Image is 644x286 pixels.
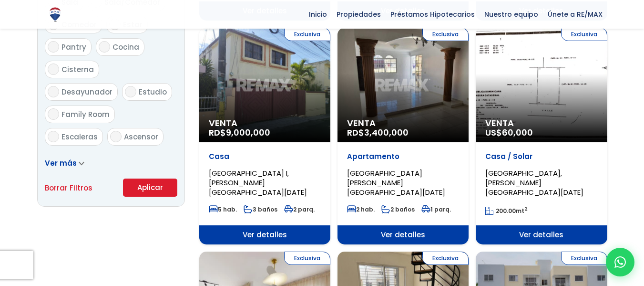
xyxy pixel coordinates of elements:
input: Cisterna [48,64,59,75]
span: Estudio [139,87,167,97]
span: RD$ [347,127,409,138]
span: 60,000 [502,127,533,138]
span: Cocina [112,42,139,52]
span: Exclusiva [561,28,607,41]
a: Exclusiva Venta US$60,000 Casa / Solar [GEOGRAPHIC_DATA], [PERSON_NAME][GEOGRAPHIC_DATA][DATE] 20... [476,28,607,244]
span: Inicio [304,7,332,21]
p: Casa [209,152,321,161]
span: Ascensor [124,132,158,142]
input: Escaleras [48,131,59,142]
input: Pantry [48,41,59,53]
span: Exclusiva [561,252,607,265]
span: Ver detalles [199,225,330,244]
span: US$ [485,127,533,138]
a: Exclusiva Venta RD$3,400,000 Apartamento [GEOGRAPHIC_DATA][PERSON_NAME][GEOGRAPHIC_DATA][DATE] 2 ... [337,28,469,244]
span: 5 hab. [209,205,237,213]
span: Exclusiva [284,252,330,265]
span: Ver detalles [476,225,607,244]
input: Family Room [48,108,59,120]
a: Exclusiva Venta RD$9,000,000 Casa [GEOGRAPHIC_DATA] I, [PERSON_NAME][GEOGRAPHIC_DATA][DATE] 5 hab... [199,28,330,244]
span: Propiedades [332,7,386,21]
span: Escaleras [61,132,98,142]
span: 2 baños [381,205,415,213]
img: Logo de REMAX [47,6,63,23]
span: 2 parq. [284,205,315,213]
span: [GEOGRAPHIC_DATA][PERSON_NAME][GEOGRAPHIC_DATA][DATE] [347,168,445,197]
span: Exclusiva [422,28,469,41]
span: Ver detalles [337,225,469,244]
span: [GEOGRAPHIC_DATA] I, [PERSON_NAME][GEOGRAPHIC_DATA][DATE] [209,168,307,197]
span: Exclusiva [284,28,330,41]
span: Únete a RE/MAX [543,7,607,21]
span: Family Room [61,109,110,119]
sup: 2 [524,205,528,212]
span: Nuestro equipo [480,7,543,21]
input: Ascensor [110,131,122,142]
span: Cisterna [61,64,94,74]
span: Venta [347,118,459,128]
p: Apartamento [347,152,459,161]
span: 1 parq. [421,205,451,213]
span: mt [485,207,528,215]
span: Préstamos Hipotecarios [386,7,480,21]
span: Venta [209,118,321,128]
p: Casa / Solar [485,152,597,161]
span: [GEOGRAPHIC_DATA], [PERSON_NAME][GEOGRAPHIC_DATA][DATE] [485,168,583,197]
span: 200.00 [496,207,516,215]
span: 9,000,000 [226,127,270,138]
span: 3 baños [244,205,277,213]
span: Venta [485,118,597,128]
a: Borrar Filtros [45,182,92,194]
input: Desayunador [48,86,59,97]
span: Pantry [61,42,86,52]
span: Desayunador [61,87,112,97]
span: 2 hab. [347,205,375,213]
span: RD$ [209,127,270,138]
a: Ver más [45,158,84,168]
span: 3,400,000 [364,127,409,138]
input: Cocina [99,41,110,53]
span: Exclusiva [422,252,469,265]
input: Estudio [125,86,136,97]
span: Ver más [45,158,77,168]
button: Aplicar [123,179,177,197]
